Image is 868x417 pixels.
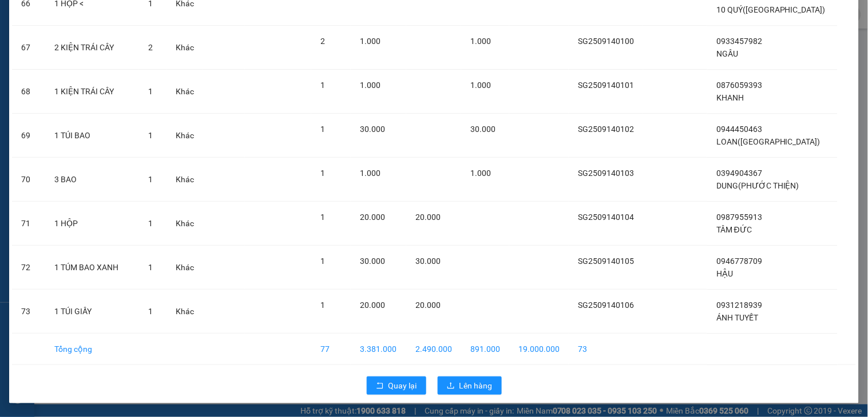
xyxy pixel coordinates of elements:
td: 1 TÚM BAO XANH [45,246,139,290]
span: HẬU [716,269,733,278]
span: 1.000 [470,81,491,90]
td: 71 [12,202,45,246]
span: KHANH [716,93,744,102]
span: 0944450463 [716,125,762,134]
span: 30.000 [470,125,496,134]
td: 68 [12,70,45,114]
span: 0876059393 [716,81,762,90]
td: 67 [12,26,45,70]
td: Tổng cộng [45,334,139,365]
span: 1.000 [360,37,381,46]
span: 20.000 [360,212,385,222]
span: 1.000 [360,169,381,178]
span: Lên hàng [459,379,493,392]
span: 30.000 [415,256,441,266]
span: LOAN([GEOGRAPHIC_DATA]) [716,137,821,146]
span: 1.000 [470,37,491,46]
p: VP [GEOGRAPHIC_DATA]: [5,41,167,69]
span: 1 [320,125,325,134]
span: 1 [148,131,153,140]
span: 0987955913 [716,212,762,222]
button: uploadLên hàng [438,376,502,395]
span: 1 [148,263,153,272]
span: 10 QUÝ([GEOGRAPHIC_DATA]) [716,5,826,14]
td: 70 [12,158,45,202]
span: 20.000 [360,300,385,310]
span: 1 [320,256,325,266]
td: 69 [12,114,45,158]
span: 20.000 [415,300,441,310]
td: Khác [167,290,203,334]
td: Khác [167,158,203,202]
span: NGÂU [716,49,738,58]
span: SG2509140103 [578,169,634,178]
span: Quay lại [389,379,417,392]
td: 1 HỘP [45,202,139,246]
span: DUNG(PHƯỚC THIỆN) [716,181,799,190]
span: SG2509140106 [578,300,634,310]
span: 1 [320,212,325,222]
span: 1.000 [470,169,491,178]
td: Khác [167,202,203,246]
span: 30.000 [360,125,385,134]
span: upload [447,382,455,391]
span: TÂM ĐỨC [716,225,752,234]
strong: 342 [PERSON_NAME], P1, Q10, TP.HCM - 0931 556 979 [5,43,166,69]
span: 2 [320,37,325,46]
span: SG2509140101 [578,81,634,90]
span: 1 [320,300,325,310]
span: SG2509140100 [578,37,634,46]
span: 2 [148,43,153,52]
span: 1 [148,219,153,228]
td: 2.490.000 [406,334,461,365]
span: rollback [376,382,384,391]
span: 0394904367 [716,169,762,178]
td: Khác [167,26,203,70]
td: 72 [12,246,45,290]
td: 891.000 [461,334,509,365]
span: ÁNH TUYẾT [716,313,758,322]
span: 1 [320,169,325,178]
td: 1 TÚI BAO [45,114,139,158]
td: 2 KIỆN TRÁI CÂY [45,26,139,70]
span: VP [PERSON_NAME]: [5,71,89,82]
td: 3.381.000 [351,334,406,365]
span: 1.000 [360,81,381,90]
span: SG2509140102 [578,125,634,134]
button: rollbackQuay lại [367,376,426,395]
td: Khác [167,70,203,114]
td: Khác [167,246,203,290]
span: 1 [148,87,153,96]
span: 1 [148,175,153,184]
td: 77 [311,334,351,365]
span: 1 [148,307,153,316]
span: 30.000 [360,256,385,266]
td: 3 BAO [45,158,139,202]
td: Khác [167,114,203,158]
span: 20.000 [415,212,441,222]
span: 0931218939 [716,300,762,310]
span: SG2509140104 [578,212,634,222]
span: 1 [320,81,325,90]
span: 0933457982 [716,37,762,46]
span: 0946778709 [716,256,762,266]
td: 1 TÚI GIẤY [45,290,139,334]
td: 73 [12,290,45,334]
td: 1 KIỆN TRÁI CÂY [45,70,139,114]
span: SG2509140105 [578,256,634,266]
td: 19.000.000 [509,334,569,365]
td: 73 [569,334,643,365]
strong: NHƯ QUỲNH [31,5,140,26]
